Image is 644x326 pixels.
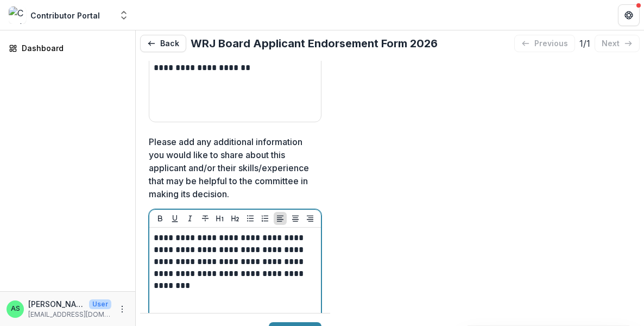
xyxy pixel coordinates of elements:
button: Underline [168,212,181,225]
p: [EMAIL_ADDRESS][DOMAIN_NAME] [28,310,111,319]
div: Dashboard [22,42,122,54]
h2: WRJ Board Applicant Endorsement Form 2026 [191,37,438,50]
button: Get Help [618,4,640,26]
button: Strike [199,212,212,225]
button: Ordered List [258,212,272,225]
p: Please add any additional information you would like to share about this applicant and/or their s... [149,135,315,200]
button: Align Center [289,212,302,225]
button: next [595,35,640,52]
button: Heading 2 [229,212,242,225]
button: Bold [154,212,167,225]
button: More [116,303,129,316]
a: Dashboard [4,39,131,57]
button: Italicize [184,212,197,225]
p: User [89,299,111,309]
div: Andrea Stillman [11,305,20,312]
img: Contributor Portal [9,7,26,24]
div: Contributor Portal [30,10,100,21]
button: Open entity switcher [116,4,131,26]
p: [PERSON_NAME] [28,298,85,310]
button: Heading 1 [213,212,226,225]
button: Align Left [274,212,287,225]
button: Back [140,35,186,52]
p: previous [534,39,568,48]
button: previous [514,35,575,52]
p: next [602,39,620,48]
button: Bullet List [244,212,257,225]
button: Align Right [304,212,317,225]
p: 1 / 1 [579,37,590,50]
